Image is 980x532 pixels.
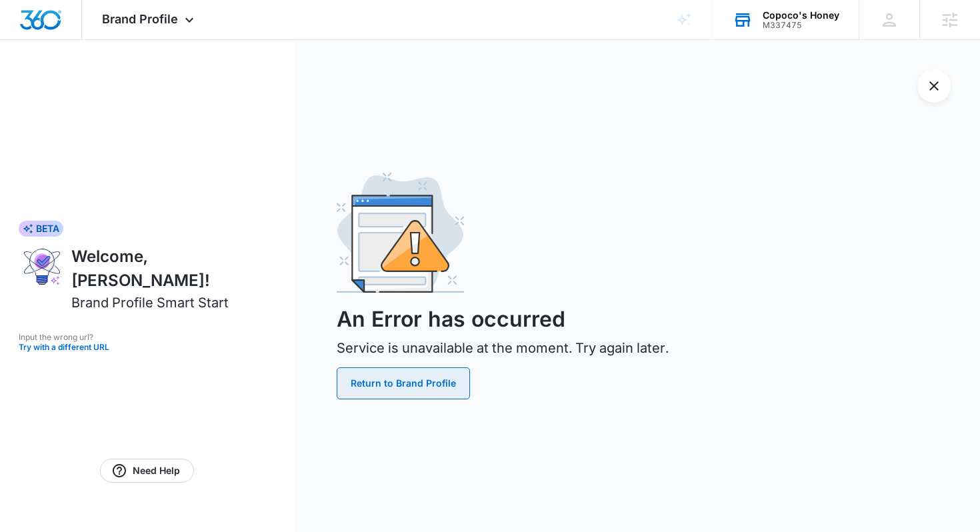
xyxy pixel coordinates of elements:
div: account id [763,21,839,30]
a: Need Help [100,459,194,483]
div: BETA [19,221,63,237]
h2: An Error has occurred [337,303,980,335]
p: Service is unavailable at the moment. Try again later. [337,338,980,358]
button: Try with a different URL [19,343,275,351]
h2: Brand Profile Smart Start [71,293,229,313]
p: Input the wrong url? [19,331,275,343]
button: Exit Smart Start Wizard [917,69,951,103]
img: An Error has occurred [337,173,465,293]
div: account name [763,10,839,21]
h1: Welcome, [PERSON_NAME]! [71,245,275,293]
img: ai-brand-profile [19,245,66,289]
button: Return to Brand Profile [337,367,470,399]
span: Brand Profile [102,12,178,26]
